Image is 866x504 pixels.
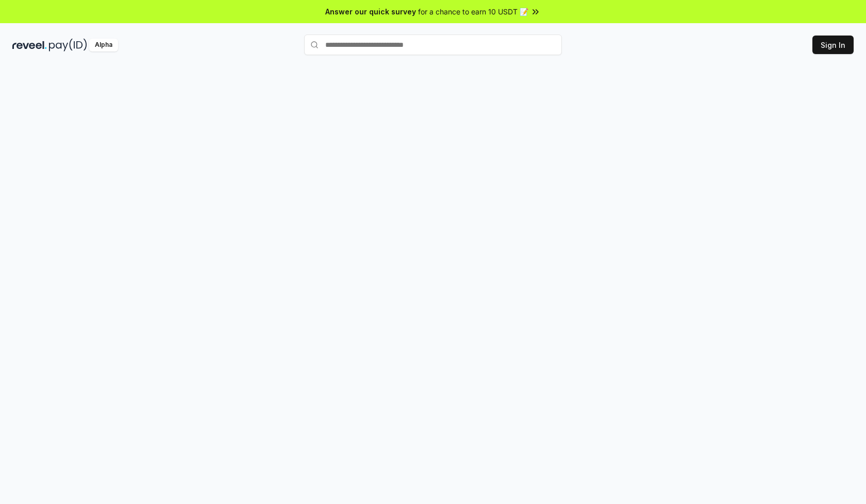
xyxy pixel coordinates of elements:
[12,39,47,51] img: reveel_dark
[812,36,854,54] button: Sign In
[325,6,416,17] span: Answer our quick survey
[418,6,528,17] span: for a chance to earn 10 USDT 📝
[49,39,87,51] img: pay_id
[89,39,118,51] div: Alpha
